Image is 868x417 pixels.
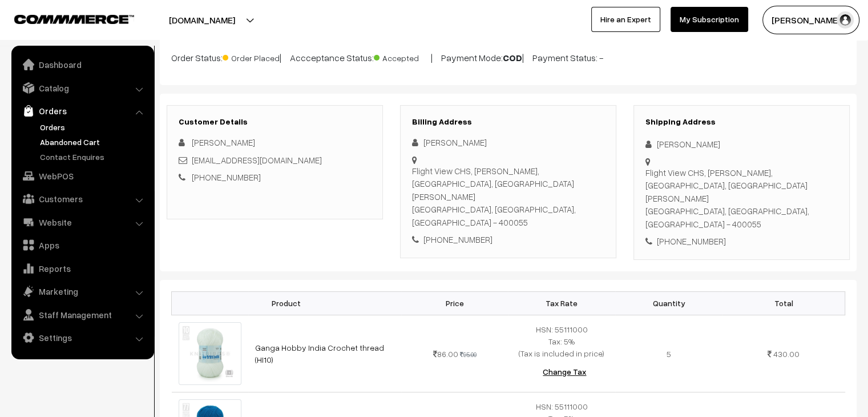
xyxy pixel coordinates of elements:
th: Quantity [615,291,722,315]
p: Order Status: | Accceptance Status: | Payment Mode: | Payment Status: - [171,49,845,65]
a: COMMMERCE [14,11,114,25]
img: logo_orange.svg [18,18,27,27]
div: Flight View CHS, [PERSON_NAME], [GEOGRAPHIC_DATA], [GEOGRAPHIC_DATA][PERSON_NAME] [GEOGRAPHIC_DAT... [645,166,838,231]
img: user [837,11,854,29]
span: 5 [667,349,671,359]
div: Flight View CHS, [PERSON_NAME], [GEOGRAPHIC_DATA], [GEOGRAPHIC_DATA][PERSON_NAME] [GEOGRAPHIC_DAT... [412,165,604,229]
a: My Subscription [671,7,748,32]
div: Keywords by Traffic [126,67,192,75]
img: website_grey.svg [18,30,27,39]
h3: Customer Details [179,117,371,127]
strike: 95.00 [460,351,477,358]
img: COMMMERCE [14,15,134,23]
a: Abandoned Cart [37,136,150,148]
th: Product [172,291,401,315]
a: Contact Enquires [37,151,150,163]
span: HSN: 55111000 Tax: 5% (Tax is included in price) [519,324,604,358]
th: Total [722,291,845,315]
a: Orders [14,101,150,121]
div: [PHONE_NUMBER] [412,233,604,246]
b: COD [503,52,522,63]
th: Price [401,291,508,315]
span: [PERSON_NAME] [192,137,255,147]
h3: Shipping Address [645,117,838,127]
div: Domain Overview [43,67,102,75]
div: v 4.0.25 [32,18,56,27]
a: Reports [14,258,150,279]
div: [PERSON_NAME] [645,138,838,151]
a: [PHONE_NUMBER] [192,172,261,182]
span: Order Placed [223,49,280,64]
a: Marketing [14,281,150,302]
a: Ganga Hobby India Crochet thread (HI10) [255,343,384,364]
th: Tax Rate [508,291,615,315]
button: Change Tax [534,359,595,384]
img: tab_keywords_by_traffic_grey.svg [114,66,123,75]
h3: Billing Address [412,117,604,127]
a: Hire an Expert [591,7,660,32]
div: [PHONE_NUMBER] [645,235,838,248]
a: Catalog [14,78,150,98]
span: Accepted [374,49,431,64]
a: Staff Management [14,304,150,325]
span: 86.00 [433,349,458,359]
a: Settings [14,327,150,348]
a: Website [14,212,150,232]
img: 10.jpg [179,322,241,385]
a: [EMAIL_ADDRESS][DOMAIN_NAME] [192,155,322,165]
a: Apps [14,235,150,255]
div: [PERSON_NAME] [412,136,604,149]
a: WebPOS [14,166,150,186]
img: tab_domain_overview_orange.svg [31,66,40,75]
a: Orders [37,121,150,133]
button: [DOMAIN_NAME] [129,6,275,34]
button: [PERSON_NAME]… [762,6,859,34]
span: 430.00 [773,349,800,359]
a: Dashboard [14,54,150,75]
div: Domain: [DOMAIN_NAME] [30,30,126,39]
a: Customers [14,189,150,209]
